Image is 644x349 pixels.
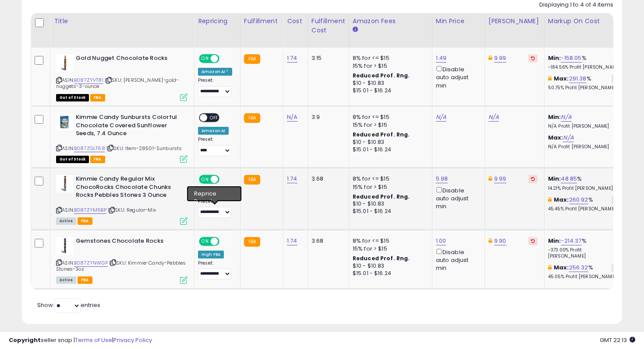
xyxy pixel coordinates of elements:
[76,175,182,202] b: Kimmie Candy Regular Mix ChocoRocks Chocolate Chunks Rocks Pebbles Stones 3 Ounce
[353,72,410,79] b: Reduced Prof. Rng.
[218,237,232,245] span: OFF
[78,217,92,225] span: FBA
[200,237,211,245] span: ON
[56,54,74,72] img: 31IAVFEu4iL._SL40_.jpg
[353,131,410,138] b: Reduced Prof. Rng.
[56,94,89,101] span: All listings that are currently out of stock and unavailable for purchase on Amazon
[353,87,425,94] div: $15.01 - $16.24
[548,247,621,259] p: -373.00% Profit [PERSON_NAME]
[56,217,76,225] span: All listings currently available for purchase on Amazon
[353,62,425,70] div: 15% for > $15
[108,206,156,213] span: | SKU: Regular-Mix
[106,145,182,152] span: | SKU: Item-28501-Sunbursts
[198,127,229,135] div: Amazon AI
[287,54,297,63] a: 1.74
[198,68,232,76] div: Amazon AI *
[198,77,234,97] div: Preset:
[353,200,425,208] div: $10 - $10.83
[548,133,563,142] b: Max:
[353,54,425,62] div: 8% for <= $15
[353,262,425,270] div: $10 - $10.83
[56,237,188,283] div: ASIN:
[548,85,621,91] p: 50.75% Profit [PERSON_NAME]
[548,54,621,70] div: %
[56,156,89,163] span: All listings that are currently out of stock and unavailable for purchase on Amazon
[561,237,581,245] a: -214.37
[353,146,425,154] div: $15.01 - $16.24
[353,80,425,87] div: $10 - $10.83
[74,206,106,214] a: B087ZYM9BP
[244,113,260,123] small: FBA
[353,208,425,215] div: $15.01 - $16.24
[311,17,345,35] div: Fulfillment Cost
[548,54,561,62] b: Min:
[353,255,410,262] b: Reduced Prof. Rng.
[561,54,581,63] a: -158.05
[287,113,297,122] a: N/A
[353,270,425,277] div: $15.01 - $16.24
[76,54,182,65] b: Gold Nugget Chocolate Rocks
[494,237,506,245] a: 9.90
[200,176,211,183] span: ON
[78,276,92,284] span: FBA
[548,175,621,191] div: %
[198,199,234,218] div: Preset:
[353,193,410,200] b: Reduced Prof. Rng.
[311,237,342,245] div: 3.68
[548,174,561,183] b: Min:
[198,188,234,196] div: Follow Comp
[561,113,571,122] a: N/A
[436,237,446,245] a: 1.00
[436,17,481,26] div: Min Price
[563,133,573,142] a: N/A
[353,237,425,245] div: 8% for <= $15
[244,54,260,64] small: FBA
[353,183,425,191] div: 15% for > $15
[198,17,237,26] div: Repricing
[544,13,627,48] th: The percentage added to the cost of goods (COGS) that forms the calculator for Min & Max prices.
[56,54,188,100] div: ASIN:
[353,121,425,129] div: 15% for > $15
[548,206,621,212] p: 45.45% Profit [PERSON_NAME]
[9,336,41,344] strong: Copyright
[548,274,621,280] p: 45.05% Profit [PERSON_NAME]
[287,17,304,26] div: Cost
[76,113,182,140] b: Kimmie Candy Sunbursts Colorful Chocolate Covered Sunflower Seeds, 7.4 Ounce
[56,175,188,223] div: ASIN:
[548,237,621,259] div: %
[200,55,211,63] span: ON
[56,113,74,131] img: 411fc9whz2L._SL40_.jpg
[198,260,234,280] div: Preset:
[287,174,297,183] a: 1.74
[353,139,425,146] div: $10 - $10.83
[113,336,152,344] a: Privacy Policy
[311,54,342,62] div: 3.15
[353,175,425,183] div: 8% for <= $15
[353,113,425,121] div: 8% for <= $15
[56,113,188,162] div: ASIN:
[76,237,182,248] b: Gemstones Chocolate Rocks
[548,17,624,26] div: Markup on Cost
[287,237,297,245] a: 1.74
[56,77,179,90] span: | SKU: [PERSON_NAME]-gold-nuggets-3-ounce
[569,195,588,204] a: 260.92
[353,245,425,253] div: 15% for > $15
[207,114,221,122] span: OFF
[548,185,621,192] p: 14.21% Profit [PERSON_NAME]
[74,145,105,152] a: B087ZGLT68
[90,156,105,163] span: FBA
[494,54,506,63] a: 9.99
[569,263,588,272] a: 256.32
[56,175,74,192] img: 41d0ByzxS+L._SL40_.jpg
[54,17,191,26] div: Title
[600,336,635,344] span: 2025-10-9 22:13 GMT
[244,175,260,185] small: FBA
[198,136,234,156] div: Preset:
[56,237,74,255] img: 31X69Uvxn2L._SL40_.jpg
[244,237,260,247] small: FBA
[218,55,232,63] span: OFF
[353,26,358,34] small: Amazon Fees.
[494,174,506,183] a: 9.99
[554,74,569,83] b: Max:
[311,175,342,183] div: 3.68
